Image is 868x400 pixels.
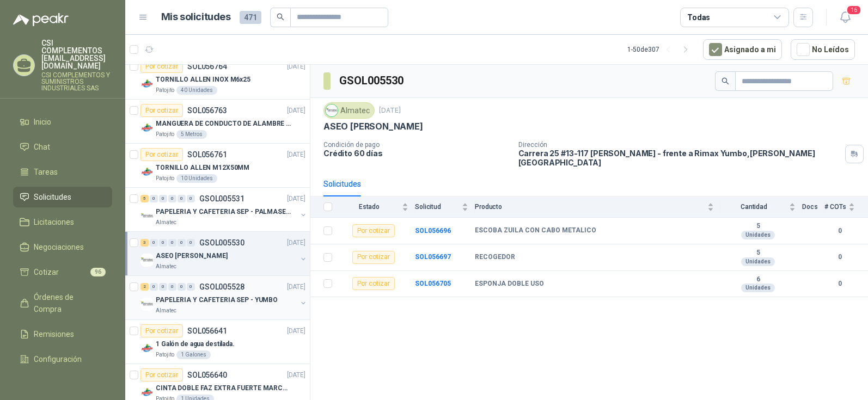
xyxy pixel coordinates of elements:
p: PAPELERIA Y CAFETERIA SEP - PALMASECA [156,207,291,217]
div: 1 Galones [176,350,211,359]
div: 0 [159,195,167,202]
div: Unidades [741,257,775,266]
span: Solicitudes [34,191,71,203]
a: Inicio [13,112,112,132]
p: [DATE] [287,238,305,248]
a: Licitaciones [13,212,112,232]
a: Chat [13,137,112,157]
div: Por cotizar [140,368,183,381]
p: [DATE] [379,106,401,116]
p: [DATE] [287,370,305,380]
a: Por cotizarSOL056763[DATE] Company LogoMANGUERA DE CONDUCTO DE ALAMBRE DE ACERO PUPatojito5 Metros [125,100,310,144]
p: Patojito [156,130,174,139]
a: Órdenes de Compra [13,287,112,319]
p: ASEO [PERSON_NAME] [156,251,228,261]
a: Configuración [13,349,112,370]
span: Cotizar [34,266,59,278]
b: 5 [720,222,796,231]
p: SOL056763 [187,107,227,114]
a: SOL056696 [415,227,451,235]
span: 96 [90,268,106,276]
p: CINTA DOBLE FAZ EXTRA FUERTE MARCA:3M [156,383,291,393]
img: Company Logo [140,165,154,179]
b: RECOGEDOR [475,253,515,262]
div: Unidades [741,231,775,239]
p: SOL056640 [187,371,227,379]
p: [DATE] [287,61,305,72]
span: 471 [240,11,261,24]
a: SOL056705 [415,280,451,287]
p: Almatec [156,218,176,227]
p: Carrera 25 #13-117 [PERSON_NAME] - frente a Rimax Yumbo , [PERSON_NAME][GEOGRAPHIC_DATA] [518,149,841,167]
div: Almatec [323,102,375,119]
span: Órdenes de Compra [34,291,102,315]
th: Docs [802,196,824,218]
img: Logo peakr [13,13,69,26]
span: # COTs [824,203,846,211]
img: Company Logo [140,121,154,134]
p: Patojito [156,174,174,183]
div: Por cotizar [140,60,183,73]
div: 2 [140,283,149,291]
div: 0 [168,283,176,291]
p: Dirección [518,141,841,149]
span: Chat [34,141,50,153]
p: [DATE] [287,150,305,160]
a: Remisiones [13,324,112,344]
p: Patojito [156,86,174,95]
p: [DATE] [287,194,305,204]
div: 0 [187,283,195,291]
div: 0 [150,283,158,291]
a: 2 0 0 0 0 0 GSOL005528[DATE] Company LogoPAPELERIA Y CAFETERIA SEP - YUMBOAlmatec [140,280,308,315]
div: 5 [140,195,149,202]
p: [DATE] [287,106,305,116]
div: Por cotizar [352,251,395,264]
p: Almatec [156,306,176,315]
th: Cantidad [720,196,802,218]
b: 0 [824,226,855,236]
a: Por cotizarSOL056641[DATE] Company Logo1 Galón de agua destilada.Patojito1 Galones [125,320,310,364]
div: Unidades [741,284,775,292]
div: 0 [178,283,186,291]
p: [DATE] [287,326,305,336]
b: ESCOBA ZUILA CON CABO METALICO [475,226,596,235]
a: Por cotizarSOL056761[DATE] Company LogoTORNILLO ALLEN M12X50MMPatojito10 Unidades [125,144,310,188]
button: 16 [835,8,855,27]
th: Producto [475,196,720,218]
th: Estado [339,196,415,218]
span: Solicitud [415,203,460,211]
p: SOL056641 [187,327,227,335]
div: 3 [140,239,149,247]
p: TORNILLO ALLEN INOX M6x25 [156,75,250,85]
span: Cantidad [720,203,787,211]
span: Tareas [34,166,58,178]
div: Todas [687,11,710,23]
div: 10 Unidades [176,174,217,183]
button: Asignado a mi [703,39,782,60]
a: SOL056697 [415,253,451,261]
div: 40 Unidades [176,86,217,95]
a: Por cotizarSOL056764[DATE] Company LogoTORNILLO ALLEN INOX M6x25Patojito40 Unidades [125,56,310,100]
img: Company Logo [140,342,154,355]
b: 0 [824,279,855,289]
b: 6 [720,275,796,284]
div: 0 [187,239,195,247]
img: Company Logo [140,298,154,311]
span: Producto [475,203,705,211]
span: Remisiones [34,328,74,340]
div: Por cotizar [140,104,183,117]
img: Company Logo [140,386,154,399]
p: ASEO [PERSON_NAME] [323,121,423,132]
p: CSI COMPLEMENTOS Y SUMINISTROS INDUSTRIALES SAS [41,72,112,91]
span: search [277,13,284,21]
div: Por cotizar [140,324,183,337]
a: 3 0 0 0 0 0 GSOL005530[DATE] Company LogoASEO [PERSON_NAME]Almatec [140,236,308,271]
p: SOL056764 [187,63,227,70]
th: # COTs [824,196,868,218]
span: Configuración [34,353,82,365]
a: Solicitudes [13,187,112,207]
span: Licitaciones [34,216,74,228]
div: 1 - 50 de 307 [627,41,694,58]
